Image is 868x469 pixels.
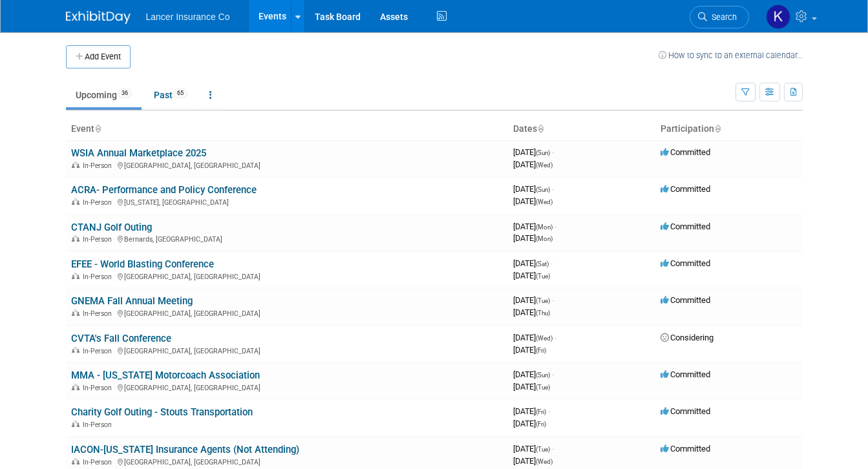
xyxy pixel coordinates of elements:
span: (Wed) [536,335,553,342]
span: - [555,222,556,231]
span: (Sun) [536,186,550,193]
a: Charity Golf Outing - Stouts Transportation [71,406,253,418]
span: 65 [173,89,187,98]
span: [DATE] [513,271,550,280]
span: - [551,258,553,268]
span: - [555,333,556,342]
th: Event [66,118,508,140]
img: In-Person Event [72,309,79,316]
a: MMA - [US_STATE] Motorcoach Association [71,370,260,381]
button: Add Event [66,45,131,68]
span: Committed [661,370,710,379]
span: [DATE] [513,382,550,391]
a: Search [690,6,749,28]
span: (Mon) [536,224,553,231]
th: Dates [508,118,655,140]
div: [GEOGRAPHIC_DATA], [GEOGRAPHIC_DATA] [71,160,503,170]
span: Committed [661,147,710,157]
img: In-Person Event [72,421,79,427]
span: [DATE] [513,307,550,317]
span: (Tue) [536,446,550,453]
a: Past65 [144,83,197,107]
span: [DATE] [513,419,546,428]
img: ExhibitDay [66,11,131,24]
span: (Tue) [536,384,550,391]
span: (Fri) [536,347,546,354]
a: GNEMA Fall Annual Meeting [71,295,193,307]
span: 36 [118,89,132,98]
span: In-Person [83,347,116,355]
span: [DATE] [513,333,556,342]
span: (Sun) [536,371,550,379]
img: Kimberly Ochs [766,5,790,29]
span: - [548,406,550,416]
span: Committed [661,184,710,194]
img: In-Person Event [72,235,79,242]
span: (Thu) [536,309,550,317]
span: (Sat) [536,260,549,267]
img: In-Person Event [72,273,79,279]
span: In-Person [83,273,116,281]
span: (Tue) [536,273,550,280]
a: How to sync to an external calendar... [659,50,803,60]
span: In-Person [83,235,116,244]
a: ACRA- Performance and Policy Conference [71,184,257,196]
a: Sort by Start Date [537,123,544,134]
img: In-Person Event [72,347,79,353]
img: In-Person Event [72,384,79,390]
span: (Wed) [536,198,553,205]
div: Bernards, [GEOGRAPHIC_DATA] [71,233,503,244]
a: EFEE - World Blasting Conference [71,258,214,270]
span: In-Person [83,198,116,207]
span: Committed [661,406,710,416]
span: [DATE] [513,406,550,416]
span: [DATE] [513,147,554,157]
div: [GEOGRAPHIC_DATA], [GEOGRAPHIC_DATA] [71,271,503,281]
span: Committed [661,295,710,305]
a: Sort by Participation Type [714,123,721,134]
span: Committed [661,222,710,231]
span: [DATE] [513,444,554,453]
a: Sort by Event Name [94,123,101,134]
span: [DATE] [513,345,546,355]
div: [US_STATE], [GEOGRAPHIC_DATA] [71,196,503,207]
span: [DATE] [513,184,554,194]
span: Search [707,12,737,22]
span: - [552,444,554,453]
span: - [552,147,554,157]
a: IACON-[US_STATE] Insurance Agents (Not Attending) [71,444,299,455]
th: Participation [655,118,803,140]
span: (Wed) [536,162,553,169]
a: CVTA's Fall Conference [71,333,171,344]
span: [DATE] [513,456,553,466]
span: [DATE] [513,233,553,243]
span: In-Person [83,421,116,429]
img: In-Person Event [72,162,79,168]
span: [DATE] [513,370,554,379]
a: CTANJ Golf Outing [71,222,152,233]
a: WSIA Annual Marketplace 2025 [71,147,206,159]
span: [DATE] [513,196,553,206]
span: [DATE] [513,222,556,231]
span: In-Person [83,384,116,392]
span: [DATE] [513,295,554,305]
div: [GEOGRAPHIC_DATA], [GEOGRAPHIC_DATA] [71,307,503,318]
span: (Mon) [536,235,553,242]
span: - [552,295,554,305]
span: In-Person [83,458,116,466]
div: [GEOGRAPHIC_DATA], [GEOGRAPHIC_DATA] [71,382,503,392]
span: Committed [661,258,710,268]
span: (Wed) [536,458,553,465]
span: - [552,370,554,379]
div: [GEOGRAPHIC_DATA], [GEOGRAPHIC_DATA] [71,456,503,466]
span: - [552,184,554,194]
img: In-Person Event [72,458,79,464]
span: In-Person [83,309,116,318]
a: Upcoming36 [66,83,142,107]
span: [DATE] [513,160,553,169]
span: (Sun) [536,149,550,156]
span: Lancer Insurance Co [146,12,230,22]
span: (Fri) [536,408,546,415]
span: Considering [661,333,714,342]
img: In-Person Event [72,198,79,205]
